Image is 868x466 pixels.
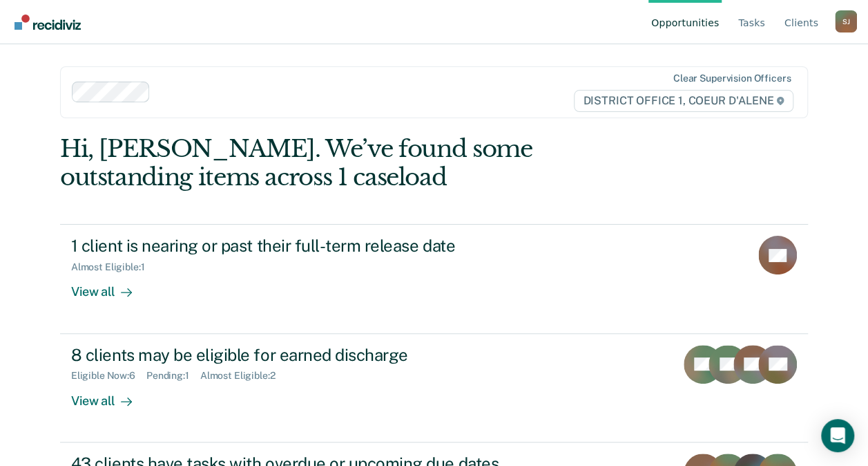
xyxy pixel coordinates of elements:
[60,135,659,192] div: Hi, [PERSON_NAME]. We’ve found some outstanding items across 1 caseload
[15,15,81,30] img: Recidiviz
[60,334,808,442] a: 8 clients may be eligible for earned dischargeEligible Now:6Pending:1Almost Eligible:2View all
[821,419,854,452] div: Open Intercom Messenger
[673,73,791,84] div: Clear supervision officers
[71,236,556,256] div: 1 client is nearing or past their full-term release date
[71,382,148,409] div: View all
[574,90,793,112] span: DISTRICT OFFICE 1, COEUR D'ALENE
[835,10,857,32] div: S J
[71,370,146,382] div: Eligible Now : 6
[60,224,808,333] a: 1 client is nearing or past their full-term release dateAlmost Eligible:1View all
[835,10,857,32] button: Profile dropdown button
[146,370,200,382] div: Pending : 1
[71,261,156,273] div: Almost Eligible : 1
[200,370,287,382] div: Almost Eligible : 2
[71,345,556,365] div: 8 clients may be eligible for earned discharge
[71,273,148,300] div: View all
